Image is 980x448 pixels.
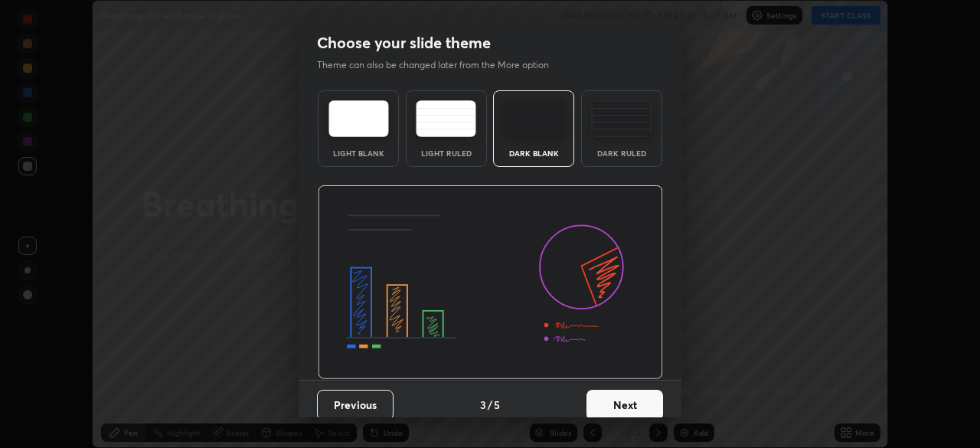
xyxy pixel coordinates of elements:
img: lightTheme.e5ed3b09.svg [328,100,389,137]
button: Next [586,390,663,420]
button: Previous [317,390,394,420]
img: darkRuledTheme.de295e13.svg [591,100,652,137]
h4: 5 [494,397,500,413]
img: lightRuledTheme.5fabf969.svg [416,100,476,137]
img: darkThemeBanner.d06ce4a2.svg [318,185,663,380]
h2: Choose your slide theme [317,33,491,53]
div: Dark Ruled [591,149,652,157]
p: Theme can also be changed later from the More option [317,58,565,72]
h4: / [488,397,492,413]
div: Light Blank [328,149,389,157]
img: darkTheme.f0cc69e5.svg [504,100,564,137]
div: Light Ruled [416,149,477,157]
h4: 3 [480,397,486,413]
div: Dark Blank [503,149,564,157]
